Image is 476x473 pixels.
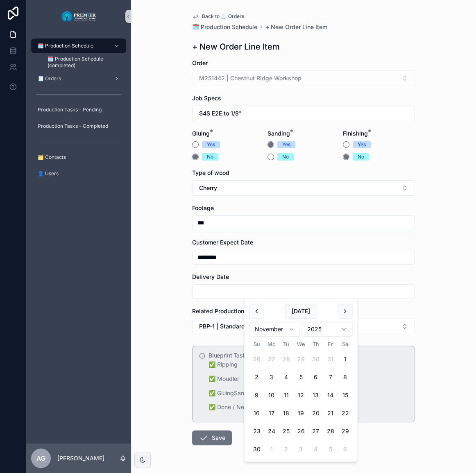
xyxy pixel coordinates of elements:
[31,71,126,86] a: 🧾 Orders
[338,370,352,385] button: Saturday, November 8th, 2025
[199,322,302,330] span: PBP-1 | Standard Production Blueprint
[323,442,338,457] button: Friday, December 5th, 2025
[41,55,126,70] a: 🗓️ Production Schedule (completed)
[308,424,323,439] button: Thursday, November 27th, 2025
[264,424,279,439] button: Monday, November 24th, 2025
[38,75,61,82] span: 🧾 Orders
[308,442,323,457] button: Thursday, December 4th, 2025
[192,23,257,31] a: 🗓️ Production Schedule
[192,106,415,121] button: Select Button
[207,141,215,148] div: Yes
[249,442,264,457] button: Sunday, November 30th, 2025
[31,119,126,134] a: Production Tasks - Completed
[264,406,279,421] button: Monday, November 17th, 2025
[192,95,221,102] span: Job Specs
[36,453,45,463] span: AG
[293,340,308,349] th: Wednesday
[31,102,126,117] a: Production Tasks - Pending
[279,340,293,349] th: Tuesday
[293,370,308,385] button: Wednesday, November 5th, 2025
[264,352,279,367] button: Monday, October 27th, 2025
[338,424,352,439] button: Saturday, November 29th, 2025
[249,388,264,403] button: Sunday, November 9th, 2025
[199,109,242,118] span: S4S E2E to 1/8"
[249,340,264,349] th: Sunday
[308,340,323,349] th: Thursday
[358,153,364,161] div: No
[209,360,408,369] p: ✅ Ripping
[192,130,210,137] span: Gluing
[209,403,408,412] p: ✅ Done / Needs Shipping
[323,424,338,439] button: Friday, November 28th, 2025
[192,180,415,196] button: Select Button
[57,454,104,462] p: [PERSON_NAME]
[192,430,232,445] button: Save
[279,406,293,421] button: Tuesday, November 18th, 2025
[209,389,408,398] p: ✅ GluingSandingFinishing
[209,353,408,358] h5: Blueprint Tasks
[293,388,308,403] button: Wednesday, November 12th, 2025
[192,204,214,211] span: Footage
[282,153,289,161] div: No
[209,360,408,412] div: ✅ Ripping ✅ Moudler ✅ GluingSandingFinishing ✅ Done / Needs Shipping
[338,406,352,421] button: Saturday, November 22nd, 2025
[308,406,323,421] button: Thursday, November 20th, 2025
[279,442,293,457] button: Tuesday, December 2nd, 2025
[249,406,264,421] button: Sunday, November 16th, 2025
[323,406,338,421] button: Friday, November 21st, 2025
[38,170,59,177] span: 👤 Users
[31,38,126,53] a: 🗓️ Production Schedule
[279,388,293,403] button: Tuesday, November 11th, 2025
[31,150,126,165] a: 🗂️ Contacts
[293,352,308,367] button: Wednesday, October 29th, 2025
[264,442,279,457] button: Monday, December 1st, 2025
[338,352,352,367] button: Saturday, November 1st, 2025
[293,442,308,457] button: Wednesday, December 3rd, 2025
[264,370,279,385] button: Monday, November 3rd, 2025
[249,340,352,457] table: November 2025
[264,340,279,349] th: Monday
[285,304,317,319] button: [DATE]
[279,352,293,367] button: Tuesday, October 28th, 2025
[192,41,280,52] h1: + New Order Line Item
[192,319,415,334] button: Select Button
[308,370,323,385] button: Thursday, November 6th, 2025
[192,59,208,66] span: Order
[38,106,102,113] span: Production Tasks - Pending
[264,388,279,403] button: Monday, November 10th, 2025
[267,130,290,137] span: Sanding
[358,141,366,148] div: Yes
[282,141,290,148] div: Yes
[31,166,126,181] a: 👤 Users
[207,153,213,161] div: No
[293,406,308,421] button: Wednesday, November 19th, 2025
[265,23,327,31] a: + New Order Line Item
[279,370,293,385] button: Tuesday, November 4th, 2025
[338,388,352,403] button: Saturday, November 15th, 2025
[249,424,264,439] button: Sunday, November 23rd, 2025
[323,352,338,367] button: Friday, October 31st, 2025
[323,370,338,385] button: Friday, November 7th, 2025
[192,239,253,246] span: Customer Expect Date
[48,56,118,69] span: 🗓️ Production Schedule (completed)
[38,123,108,129] span: Production Tasks - Completed
[343,130,368,137] span: Finishing
[293,424,308,439] button: Wednesday, November 26th, 2025
[192,169,229,176] span: Type of wood
[192,13,244,20] a: Back to 🧾 Orders
[38,43,93,49] span: 🗓️ Production Schedule
[249,352,264,367] button: Sunday, October 26th, 2025
[192,308,274,315] span: Related Production Blueprints
[38,154,66,161] span: 🗂️ Contacts
[338,442,352,457] button: Saturday, December 6th, 2025
[26,33,131,192] div: scrollable content
[249,370,264,385] button: Sunday, November 2nd, 2025
[202,13,244,20] span: Back to 🧾 Orders
[61,10,97,23] img: App logo
[199,184,217,192] span: Cherry
[338,340,352,349] th: Saturday
[308,352,323,367] button: Thursday, October 30th, 2025
[308,388,323,403] button: Thursday, November 13th, 2025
